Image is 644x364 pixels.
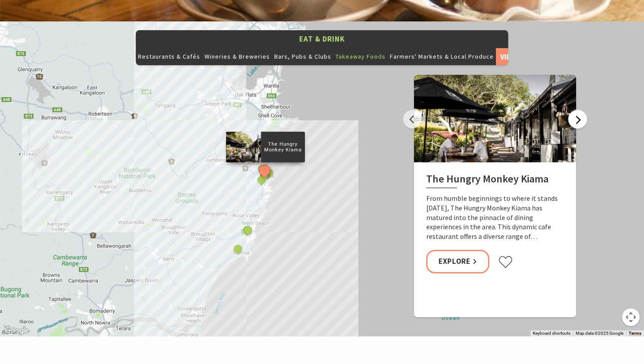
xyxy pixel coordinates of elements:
[259,169,271,181] button: See detail about Silica Restaurant and Bar
[261,140,305,154] p: The Hungry Monkey Kiama
[388,48,496,65] button: Farmers' Markets & Local Produce
[136,30,508,48] button: Eat & Drink
[333,48,388,65] button: Takeaway Foods
[533,330,570,336] button: Keyboard shortcuts
[622,308,640,326] button: Map camera controls
[576,331,623,336] span: Map data ©2025 Google
[426,173,564,189] h2: The Hungry Monkey Kiama
[232,243,244,255] button: See detail about The Blue Swimmer at Seahaven
[2,325,31,336] a: Click to see this area on Google Maps
[202,48,272,65] button: Wineries & Breweries
[496,48,521,65] a: View All
[426,250,489,273] a: Explore
[426,194,564,241] p: From humble beginnings to where it stands [DATE], The Hungry Monkey Kiama has matured into the pi...
[568,110,587,129] button: Next
[629,331,641,336] a: Terms (opens in new tab)
[272,48,333,65] button: Bars, Pubs & Clubs
[242,224,254,236] button: See detail about The Hill Bar and Kitchen
[403,110,422,129] button: Previous
[498,255,513,269] button: Click to favourite The Hungry Monkey Kiama
[257,162,273,178] button: See detail about The Hungry Monkey Kiama
[2,325,31,336] img: Google
[136,48,202,65] button: Restaurants & Cafés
